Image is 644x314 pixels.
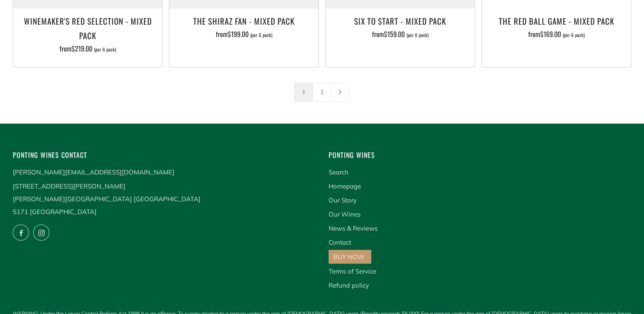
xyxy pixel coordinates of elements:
[13,168,175,176] a: [PERSON_NAME][EMAIL_ADDRESS][DOMAIN_NAME]
[169,14,318,56] a: The Shiraz Fan - Mixed Pack from$199.00 (per 6 pack)
[329,182,361,190] a: Homepage
[94,47,116,52] span: (per 6 pack)
[174,14,314,28] h3: The Shiraz Fan - Mixed Pack
[250,33,272,37] span: (per 6 pack)
[13,180,316,218] p: [STREET_ADDRESS][PERSON_NAME] [PERSON_NAME][GEOGRAPHIC_DATA] [GEOGRAPHIC_DATA] 5171 [GEOGRAPHIC_D...
[406,33,429,37] span: (per 6 pack)
[384,29,405,39] span: $159.00
[330,14,470,28] h3: Six To Start - Mixed Pack
[329,196,357,204] a: Our Story
[216,29,272,39] span: from
[294,83,313,101] span: 1
[540,29,561,39] span: $169.00
[372,29,429,39] span: from
[329,224,378,232] a: News & Reviews
[563,33,585,37] span: (per 6 pack)
[228,29,249,39] span: $199.00
[486,14,627,28] h3: The Red Ball Game - Mixed Pack
[329,238,351,246] a: Contact
[60,43,116,54] span: from
[326,14,475,56] a: Six To Start - Mixed Pack from$159.00 (per 6 pack)
[17,14,158,43] h3: Winemaker's Red Selection - Mixed Pack
[528,29,585,39] span: from
[313,83,331,101] a: 2
[13,149,316,160] h4: Ponting Wines Contact
[329,149,632,160] h4: Ponting Wines
[482,14,631,56] a: The Red Ball Game - Mixed Pack from$169.00 (per 6 pack)
[333,252,365,260] a: BUY NOW
[72,43,92,54] span: $219.00
[329,210,361,218] a: Our Wines
[329,281,369,289] a: Refund policy
[329,168,349,176] a: Search
[329,267,376,275] a: Terms of Service
[13,14,162,56] a: Winemaker's Red Selection - Mixed Pack from$219.00 (per 6 pack)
